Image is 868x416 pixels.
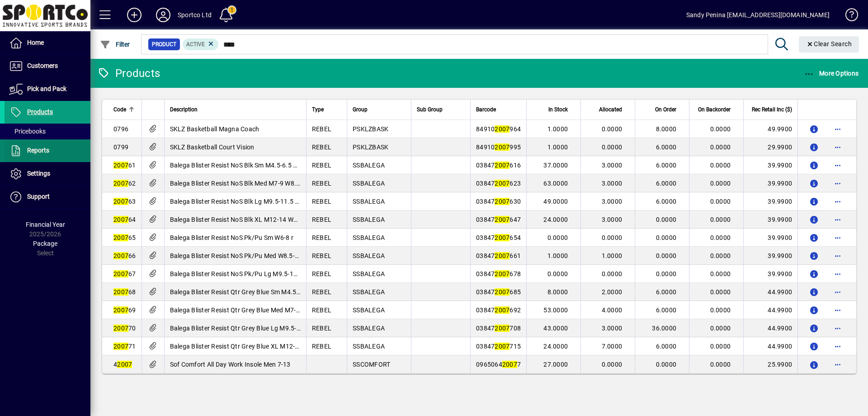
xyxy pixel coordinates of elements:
span: PSKLZBASK [353,143,388,151]
em: 2007 [113,252,128,259]
span: SSBALEGA [353,180,385,187]
td: 49.9900 [743,120,797,138]
span: Balega Blister Resist NoS Pk/Pu Med W8.5-10.5 r [170,252,312,259]
span: 03847 692 [476,306,521,314]
button: More options [830,230,845,245]
span: 27.0000 [543,361,568,368]
span: 0.0000 [710,361,731,368]
em: 2007 [495,270,509,277]
span: 0.0000 [710,143,731,151]
span: SSBALEGA [353,162,385,169]
span: 2.0000 [602,288,623,296]
span: 24.0000 [543,343,568,350]
button: More options [830,212,845,227]
em: 2007 [495,252,509,259]
div: Description [170,105,301,115]
td: 44.9900 [743,319,797,337]
span: 03847 623 [476,180,521,187]
span: 71 [113,343,136,350]
em: 2007 [495,234,509,241]
span: 6.0000 [656,306,677,314]
span: 0.0000 [602,143,623,151]
span: Sof Comfort All Day Work Insole Men 7-13 [170,361,291,368]
span: Balega Blister Resist Qtr Grey Blue Med M7-9 W8.5-10.5 r [170,306,335,314]
span: 84910 995 [476,143,521,151]
td: 29.9900 [743,138,797,156]
em: 2007 [495,125,509,133]
div: Products [97,66,160,81]
span: 0.0000 [602,234,623,241]
td: 25.9900 [743,355,797,373]
span: 0.0000 [602,270,623,277]
em: 2007 [113,288,128,296]
span: 67 [113,270,136,277]
span: 03847 685 [476,288,521,296]
span: More Options [804,70,859,77]
span: 03847 616 [476,162,521,169]
td: 39.9900 [743,156,797,174]
span: Pick and Pack [27,85,66,92]
em: 2007 [495,180,509,187]
span: Package [33,240,57,247]
span: 24.0000 [543,216,568,223]
em: 2007 [495,325,509,332]
div: On Order [641,105,684,115]
span: 6.0000 [656,143,677,151]
em: 2007 [113,270,128,277]
td: 44.9900 [743,337,797,355]
button: More options [830,339,845,354]
span: Code [113,105,126,115]
td: 39.9900 [743,229,797,247]
span: Customers [27,62,58,69]
em: 2007 [113,180,128,187]
span: 6.0000 [656,162,677,169]
td: 39.9900 [743,265,797,283]
div: Sportco Ltd [178,8,212,22]
span: SSBALEGA [353,198,385,205]
span: 49.0000 [543,198,568,205]
button: More options [830,321,845,335]
span: PSKLZBASK [353,125,388,133]
span: 0796 [113,125,128,133]
a: Support [5,186,90,208]
span: 0.0000 [710,325,731,332]
span: SKLZ Basketball Magna Coach [170,125,259,133]
div: Group [353,105,406,115]
span: 6.0000 [656,180,677,187]
span: 62 [113,180,136,187]
span: 8.0000 [547,288,568,296]
span: 0799 [113,143,128,151]
span: Filter [100,41,130,48]
div: Allocated [586,105,630,115]
span: REBEL [312,125,331,133]
span: Allocated [599,105,622,115]
span: 0.0000 [710,234,731,241]
td: 44.9900 [743,301,797,319]
a: Customers [5,55,90,77]
mat-chip: Activation Status: Active [183,38,219,50]
span: REBEL [312,143,331,151]
span: 03847 715 [476,343,521,350]
span: 03847 678 [476,270,521,277]
span: 6.0000 [656,198,677,205]
span: 64 [113,216,136,223]
span: Settings [27,170,50,177]
span: 61 [113,162,136,169]
em: 2007 [495,143,509,151]
span: 63.0000 [543,180,568,187]
em: 2007 [495,216,509,223]
em: 2007 [495,198,509,205]
td: 44.9900 [743,283,797,301]
button: More options [830,357,845,372]
span: On Backorder [698,105,731,115]
span: 0.0000 [710,343,731,350]
td: 39.9900 [743,192,797,210]
span: REBEL [312,252,331,259]
span: Balega Blister Resist NoS Pk/Pu Lg M9.5-11.5W11-13 r [170,270,329,277]
span: SSBALEGA [353,288,385,296]
span: SSBALEGA [353,306,385,314]
button: More options [830,140,845,154]
div: Barcode [476,105,521,115]
span: REBEL [312,180,331,187]
a: Home [5,32,90,54]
